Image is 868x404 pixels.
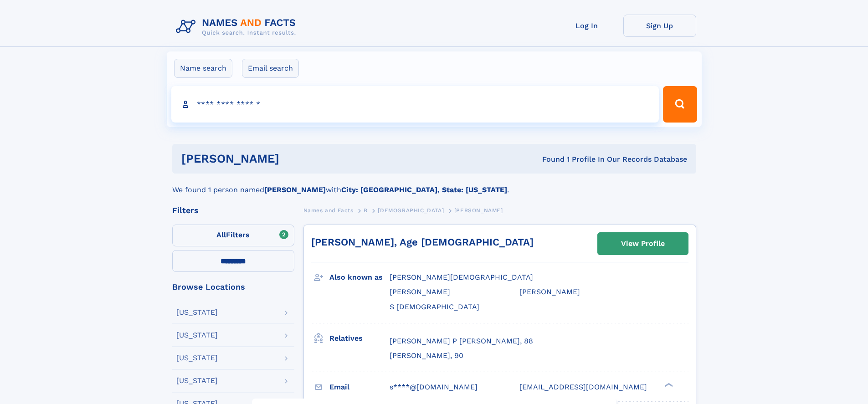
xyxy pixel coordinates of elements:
a: [DEMOGRAPHIC_DATA] [378,205,444,216]
a: B [364,205,368,216]
a: [PERSON_NAME], Age [DEMOGRAPHIC_DATA] [311,236,534,248]
label: Filters [172,225,294,246]
a: View Profile [598,233,688,255]
span: [PERSON_NAME] [390,287,450,296]
div: Found 1 Profile In Our Records Database [411,154,687,164]
span: All [216,230,226,239]
div: [US_STATE] [176,332,218,339]
h3: Relatives [329,331,390,346]
span: [PERSON_NAME] [454,207,503,214]
div: We found 1 person named with . [172,174,696,195]
h3: Also known as [329,270,390,285]
div: Browse Locations [172,283,294,291]
a: Names and Facts [303,205,354,216]
div: [US_STATE] [176,354,218,362]
span: S [DEMOGRAPHIC_DATA] [390,302,479,311]
div: Filters [172,206,294,215]
h1: [PERSON_NAME] [181,153,411,164]
span: [DEMOGRAPHIC_DATA] [378,207,444,214]
label: Email search [242,59,299,78]
span: [PERSON_NAME][DEMOGRAPHIC_DATA] [390,273,533,281]
input: search input [171,86,659,123]
a: [PERSON_NAME], 90 [390,351,463,361]
img: Logo Names and Facts [172,15,303,39]
span: [PERSON_NAME] [519,287,580,296]
span: [EMAIL_ADDRESS][DOMAIN_NAME] [519,383,647,391]
div: ❯ [663,382,673,388]
h3: Email [329,379,390,395]
button: Search Button [663,86,697,123]
span: B [364,207,368,214]
a: [PERSON_NAME] P [PERSON_NAME], 88 [390,336,533,346]
b: [PERSON_NAME] [264,185,326,194]
div: [US_STATE] [176,377,218,384]
a: Log In [550,15,623,37]
div: [US_STATE] [176,309,218,316]
b: City: [GEOGRAPHIC_DATA], State: [US_STATE] [341,185,507,194]
a: Sign Up [623,15,696,37]
div: View Profile [621,233,665,254]
label: Name search [174,59,232,78]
